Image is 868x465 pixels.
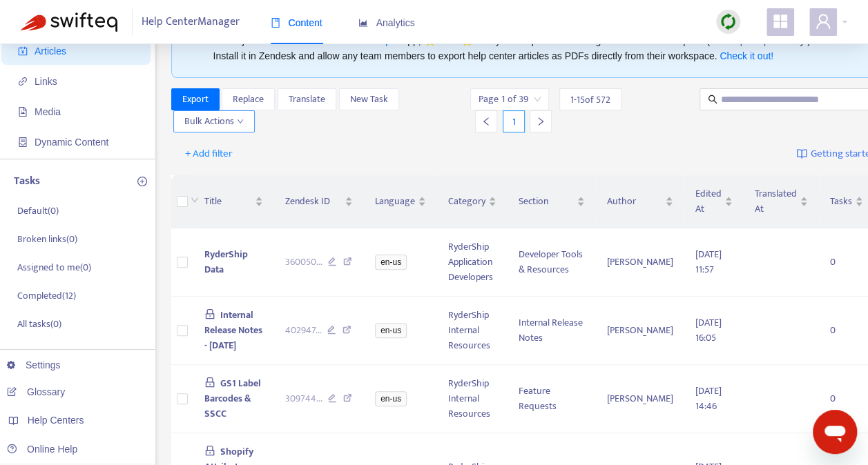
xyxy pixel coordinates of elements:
[271,17,322,28] span: Content
[204,246,248,277] span: RyderShip Data
[437,365,508,433] td: RyderShip Internal Resources
[437,175,508,228] th: Category
[274,175,365,228] th: Zendesk ID
[175,143,243,165] button: + Add filter
[285,255,322,270] span: 360050 ...
[285,391,322,406] span: 309744 ...
[375,255,407,270] span: en-us
[339,88,399,110] button: New Task
[684,175,744,228] th: Edited At
[481,117,491,126] span: left
[350,92,388,107] span: New Task
[437,297,508,365] td: RyderShip Internal Resources
[7,444,77,455] a: Online Help
[536,117,546,126] span: right
[508,175,596,228] th: Section
[364,175,437,228] th: Language
[17,288,76,303] p: Completed ( 12 )
[204,445,215,456] span: lock
[204,194,252,209] span: Title
[772,13,789,30] span: appstore
[17,317,61,331] p: All tasks ( 0 )
[720,13,737,30] img: sync.dc5367851b00ba804db3.png
[191,196,199,204] span: down
[222,88,275,110] button: Replace
[28,415,84,426] span: Help Centers
[596,228,684,297] td: [PERSON_NAME]
[596,297,684,365] td: [PERSON_NAME]
[142,9,240,35] span: Help Center Manager
[448,194,485,209] span: Category
[193,175,274,228] th: Title
[173,110,255,132] button: Bulk Actionsdown
[278,88,336,110] button: Translate
[184,114,244,129] span: Bulk Actions
[596,365,684,433] td: [PERSON_NAME]
[289,92,325,107] span: Translate
[796,148,807,159] img: image-link
[375,323,407,338] span: en-us
[695,315,722,346] span: [DATE] 16:05
[171,88,220,110] button: Export
[830,194,852,209] span: Tasks
[35,76,57,87] span: Links
[35,46,66,57] span: Articles
[204,377,215,388] span: lock
[233,92,264,107] span: Replace
[7,359,61,370] a: Settings
[695,186,722,217] span: Edited At
[18,46,28,56] span: account-book
[185,146,233,162] span: + Add filter
[503,110,525,132] div: 1
[508,365,596,433] td: Feature Requests
[813,410,857,454] iframe: Button to launch messaging window
[18,137,28,147] span: container
[271,18,280,28] span: book
[695,246,722,277] span: [DATE] 11:57
[18,107,28,117] span: file-image
[18,77,28,86] span: link
[508,297,596,365] td: Internal Release Notes
[285,194,343,209] span: Zendesk ID
[35,106,61,117] span: Media
[607,194,662,209] span: Author
[695,383,722,414] span: [DATE] 14:46
[237,118,244,125] span: down
[358,18,368,28] span: area-chart
[285,323,322,338] span: 402947 ...
[14,173,40,190] p: Tasks
[596,175,684,228] th: Author
[815,13,831,30] span: user
[204,307,262,353] span: Internal Release Notes - [DATE]
[204,308,215,319] span: lock
[720,50,773,61] a: Check it out!
[437,228,508,297] td: RyderShip Application Developers
[358,17,415,28] span: Analytics
[17,232,77,246] p: Broken links ( 0 )
[182,92,209,107] span: Export
[17,204,59,218] p: Default ( 0 )
[744,175,819,228] th: Translated At
[508,228,596,297] td: Developer Tools & Resources
[204,375,262,422] span: GS1 Label Barcodes & SSCC
[708,95,717,104] span: search
[755,186,797,217] span: Translated At
[570,92,610,107] span: 1 - 15 of 572
[35,137,108,148] span: Dynamic Content
[375,391,407,406] span: en-us
[7,386,65,397] a: Glossary
[519,194,574,209] span: Section
[17,260,91,275] p: Assigned to me ( 0 )
[21,12,117,32] img: Swifteq
[137,177,147,186] span: plus-circle
[375,194,415,209] span: Language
